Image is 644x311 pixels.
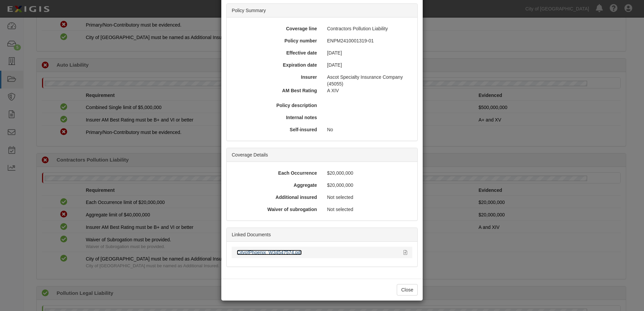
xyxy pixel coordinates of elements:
div: Ascot Specialty Insurance Company (45055) [322,74,415,87]
div: CityofPhoenix_W34547574.pdf [237,249,398,256]
div: Waiver of subrogation [229,206,322,213]
a: CityofPhoenix_W34547574.pdf [237,250,302,255]
div: Internal notes [229,114,322,121]
div: Contractors Pollution Liability [322,25,415,32]
div: Effective date [229,49,322,56]
div: Each Occurrence [229,170,322,176]
div: Coverage line [229,25,322,32]
div: Not selected [322,206,415,213]
div: A XIV [322,87,417,94]
div: $20,000,000 [322,170,415,176]
div: No [322,126,415,133]
div: ENPM2410001319-01 [322,37,415,44]
div: [DATE] [322,49,415,56]
div: Policy Summary [227,4,417,18]
div: Coverage Details [227,148,417,162]
div: $20,000,000 [322,182,415,188]
div: Policy description [229,102,322,109]
button: Close [397,284,418,296]
div: Additional insured [229,194,322,201]
div: Expiration date [229,62,322,68]
div: Policy number [229,37,322,44]
div: Insurer [229,74,322,80]
div: Linked Documents [227,228,417,242]
div: Not selected [322,194,415,201]
div: Aggregate [229,182,322,188]
div: [DATE] [322,62,415,68]
div: AM Best Rating [227,87,322,94]
div: Self-insured [229,126,322,133]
